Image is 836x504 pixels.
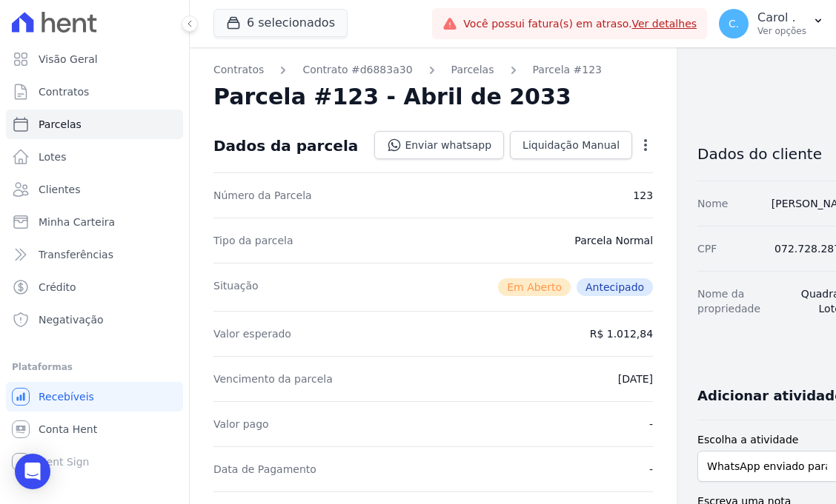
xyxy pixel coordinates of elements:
button: 6 selecionados [213,9,348,37]
dt: Valor esperado [213,326,291,341]
span: Recebíveis [39,389,94,404]
span: Você possui fatura(s) em atraso. [463,16,697,32]
p: Ver opções [757,25,806,37]
span: Transferências [39,247,113,262]
span: C. [729,19,739,29]
a: Liquidação Manual [510,131,632,159]
span: Crédito [39,280,76,295]
dt: Data de Pagamento [213,462,316,477]
span: Antecipado [577,278,653,296]
dd: Parcela Normal [574,233,653,248]
a: Parcelas [6,110,183,139]
span: Clientes [39,182,80,197]
span: Contratos [39,84,89,99]
dt: Número da Parcela [213,188,312,203]
dt: Vencimento da parcela [213,372,333,386]
a: Crédito [6,272,183,302]
a: Clientes [6,175,183,204]
span: Liquidação Manual [522,138,620,152]
dd: 123 [633,188,653,203]
div: Open Intercom Messenger [15,454,50,489]
a: Recebíveis [6,382,183,411]
div: Plataformas [12,358,177,376]
h2: Parcela #123 - Abril de 2033 [213,84,571,110]
span: Negativação [39,312,104,327]
dt: Nome da propriedade [697,286,777,316]
dt: Situação [213,278,259,296]
nav: Breadcrumb [213,62,653,78]
a: Ver detalhes [631,18,697,30]
dt: CPF [697,241,717,256]
span: Parcelas [39,117,82,132]
span: Visão Geral [39,52,98,67]
dd: [DATE] [618,372,653,386]
button: C. Carol . Ver opções [707,3,836,44]
span: Em Aberto [498,278,571,296]
span: Conta Hent [39,422,97,437]
a: Contrato #d6883a30 [302,62,412,78]
a: Visão Geral [6,44,183,74]
dt: Nome [697,196,728,211]
a: Transferências [6,240,183,269]
span: Lotes [39,149,67,164]
a: Contratos [6,77,183,107]
a: Minha Carteira [6,207,183,237]
div: Dados da parcela [213,137,358,155]
dd: - [649,417,653,431]
dd: - [649,462,653,477]
dt: Valor pago [213,417,269,431]
span: Minha Carteira [39,215,115,229]
a: Parcela #123 [533,62,603,78]
a: Parcelas [451,62,494,78]
dd: R$ 1.012,84 [590,326,653,341]
a: Conta Hent [6,414,183,444]
a: Lotes [6,142,183,172]
a: Enviar whatsapp [374,131,504,159]
a: Negativação [6,305,183,335]
dt: Tipo da parcela [213,233,293,248]
p: Carol . [757,10,806,25]
a: Contratos [213,62,264,78]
